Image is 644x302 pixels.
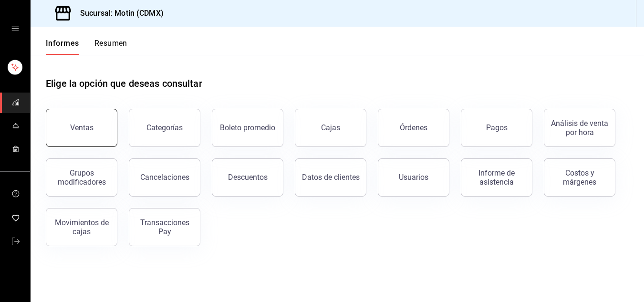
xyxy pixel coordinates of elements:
[399,173,428,182] font: Usuarios
[46,109,117,147] button: Ventas
[146,123,183,132] font: Categorías
[544,158,615,197] button: Costos y márgenes
[140,218,189,236] font: Transacciones Pay
[11,25,19,32] button: cajón abierto
[486,123,508,132] font: Pagos
[46,78,202,89] font: Elige la opción que deseas consultar
[220,123,275,132] font: Boleto promedio
[302,173,360,182] font: Datos de clientes
[46,158,117,197] button: Grupos modificadores
[70,123,93,132] font: Ventas
[55,218,109,236] font: Movimientos de cajas
[321,123,340,132] font: Cajas
[378,109,449,147] button: Órdenes
[544,109,615,147] button: Análisis de venta por hora
[80,9,164,18] font: Sucursal: Motin (CDMX)
[461,158,532,197] button: Informe de asistencia
[140,173,189,182] font: Cancelaciones
[129,158,200,197] button: Cancelaciones
[295,109,366,147] button: Cajas
[378,158,449,197] button: Usuarios
[461,109,532,147] button: Pagos
[46,39,79,48] font: Informes
[295,158,366,197] button: Datos de clientes
[551,119,608,137] font: Análisis de venta por hora
[228,173,268,182] font: Descuentos
[94,39,127,48] font: Resumen
[478,168,515,187] font: Informe de asistencia
[212,158,283,197] button: Descuentos
[129,208,200,246] button: Transacciones Pay
[129,109,200,147] button: Categorías
[563,168,596,187] font: Costos y márgenes
[400,123,427,132] font: Órdenes
[46,208,117,246] button: Movimientos de cajas
[46,38,127,55] div: pestañas de navegación
[58,168,106,187] font: Grupos modificadores
[212,109,283,147] button: Boleto promedio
